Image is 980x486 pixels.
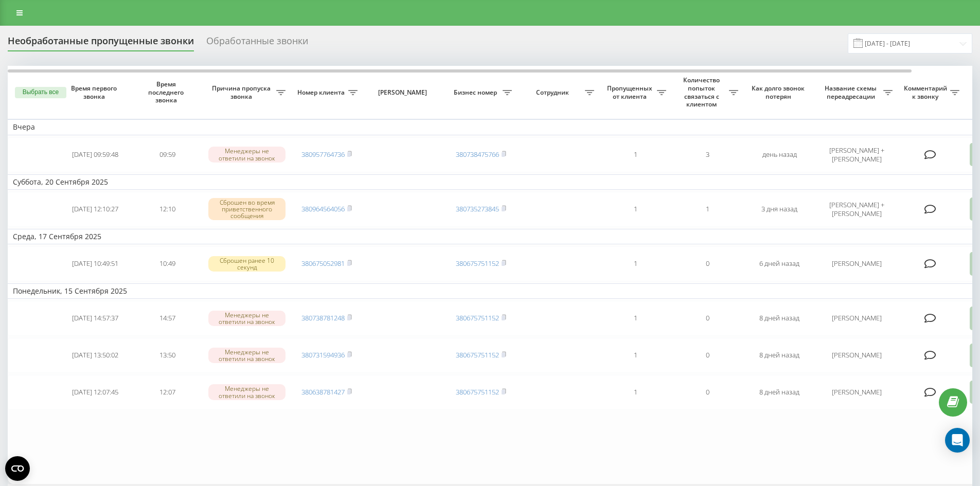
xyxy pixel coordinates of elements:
[599,338,671,373] td: 1
[815,246,898,281] td: [PERSON_NAME]
[599,192,671,227] td: 1
[522,88,585,97] span: Сотрудник
[604,84,657,100] span: Пропущенных от клиента
[743,338,815,373] td: 8 дней назад
[599,137,671,172] td: 1
[208,348,286,363] div: Менеджеры не ответили на звонок
[208,198,286,221] div: Сброшен во время приветственного сообщения
[815,192,898,227] td: [PERSON_NAME] + [PERSON_NAME]
[671,246,743,281] td: 0
[821,84,883,100] span: Название схемы переадресации
[5,456,30,481] button: Open CMP widget
[59,375,131,410] td: [DATE] 12:07:45
[301,350,345,359] a: 380731594936
[301,387,345,397] a: 380638781427
[208,384,286,400] div: Менеджеры не ответили на звонок
[371,88,436,97] span: [PERSON_NAME]
[59,338,131,373] td: [DATE] 13:50:02
[815,137,898,172] td: [PERSON_NAME] + [PERSON_NAME]
[296,88,348,97] span: Номер клиента
[671,338,743,373] td: 0
[208,84,276,100] span: Причина пропуска звонка
[59,192,131,227] td: [DATE] 12:10:27
[208,147,286,162] div: Менеджеры не ответили на звонок
[8,35,194,51] div: Необработанные пропущенные звонки
[59,246,131,281] td: [DATE] 10:49:51
[208,256,286,272] div: Сброшен ранее 10 секунд
[671,375,743,410] td: 0
[450,88,503,97] span: Бизнес номер
[743,137,815,172] td: день назад
[599,301,671,336] td: 1
[456,387,499,397] a: 380675751152
[671,192,743,227] td: 1
[456,350,499,359] a: 380675751152
[671,137,743,172] td: 3
[815,338,898,373] td: [PERSON_NAME]
[131,246,203,281] td: 10:49
[139,80,195,104] span: Время последнего звонка
[456,259,499,268] a: 380675751152
[599,246,671,281] td: 1
[59,137,131,172] td: [DATE] 09:59:48
[743,246,815,281] td: 6 дней назад
[67,84,123,100] span: Время первого звонка
[301,150,345,159] a: 380957764736
[301,313,345,322] a: 380738781248
[208,311,286,326] div: Менеджеры не ответили на звонок
[131,301,203,336] td: 14:57
[456,204,499,213] a: 380735273845
[671,301,743,336] td: 0
[15,87,66,98] button: Выбрать все
[743,192,815,227] td: 3 дня назад
[903,84,950,100] span: Комментарий к звонку
[59,301,131,336] td: [DATE] 14:57:37
[301,204,345,213] a: 380964564056
[301,259,345,268] a: 380675052981
[599,375,671,410] td: 1
[676,76,729,108] span: Количество попыток связаться с клиентом
[743,375,815,410] td: 8 дней назад
[752,84,807,100] span: Как долго звонок потерян
[456,150,499,159] a: 380738475766
[743,301,815,336] td: 8 дней назад
[456,313,499,322] a: 380675751152
[945,428,970,453] div: Open Intercom Messenger
[206,35,308,51] div: Обработанные звонки
[131,137,203,172] td: 09:59
[131,192,203,227] td: 12:10
[815,375,898,410] td: [PERSON_NAME]
[131,338,203,373] td: 13:50
[815,301,898,336] td: [PERSON_NAME]
[131,375,203,410] td: 12:07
